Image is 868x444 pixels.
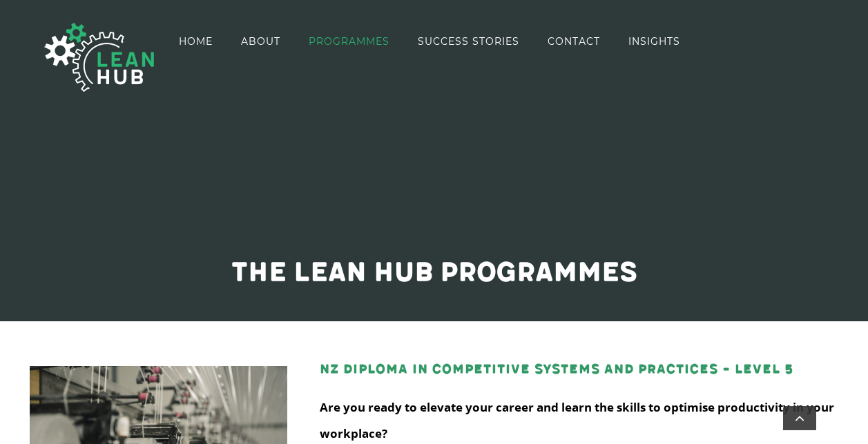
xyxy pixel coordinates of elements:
[628,1,680,81] a: INSIGHTS
[320,361,793,377] a: NZ Diploma in Competitive Systems and Practices – Level 5
[548,1,600,81] a: CONTACT
[231,256,637,289] span: The Lean Hub programmes
[548,37,600,46] span: CONTACT
[241,1,280,81] a: ABOUT
[418,1,519,81] a: SUCCESS STORIES
[241,37,280,46] span: ABOUT
[179,1,680,81] nav: Main Menu
[309,37,389,46] span: PROGRAMMES
[30,8,168,106] img: The Lean Hub | Optimising productivity with Lean Logo
[418,37,519,46] span: SUCCESS STORIES
[179,37,213,46] span: HOME
[309,1,389,81] a: PROGRAMMES
[628,37,680,46] span: INSIGHTS
[179,1,213,81] a: HOME
[320,399,834,441] strong: Are you ready to elevate your career and learn the skills to optimise productivity in your workpl...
